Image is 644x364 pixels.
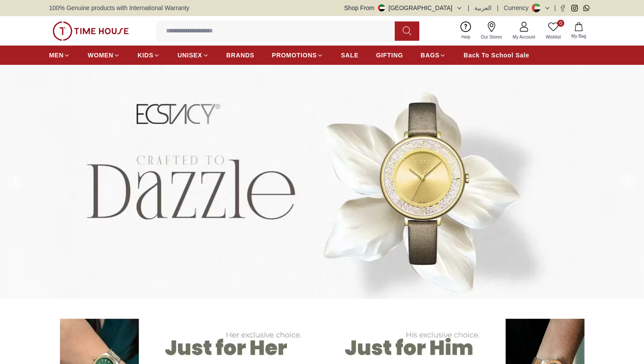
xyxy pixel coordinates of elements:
span: KIDS [138,51,153,60]
span: UNISEX [177,51,202,60]
a: WOMEN [88,47,120,63]
span: 100% Genuine products with International Warranty [49,4,189,12]
span: PROMOTIONS [272,51,317,60]
a: SALE [341,47,358,63]
div: Currency [504,4,532,12]
a: Instagram [571,5,578,11]
span: My Account [509,34,539,40]
span: BAGS [421,51,439,60]
span: Our Stores [478,34,506,40]
button: العربية [474,4,492,12]
span: BRANDS [226,51,255,60]
span: MEN [49,51,64,60]
img: ... [53,21,129,41]
span: GIFTING [376,51,403,60]
span: | [554,4,556,12]
span: Help [458,34,474,40]
span: My Bag [568,33,590,39]
span: | [468,4,470,12]
a: 0Wishlist [541,20,566,42]
span: Wishlist [542,34,564,40]
span: SALE [341,51,358,60]
a: Help [456,20,476,42]
a: Back To School Sale [464,47,529,63]
span: Back To School Sale [464,51,529,60]
span: WOMEN [88,51,113,60]
button: Shop From[GEOGRAPHIC_DATA] [344,4,463,12]
a: Whatsapp [583,5,590,11]
a: GIFTING [376,47,403,63]
a: MEN [49,47,70,63]
a: KIDS [138,47,160,63]
a: Facebook [559,5,566,11]
span: 0 [557,20,564,27]
a: Our Stores [476,20,507,42]
a: PROMOTIONS [272,47,324,63]
span: | [497,4,499,12]
a: UNISEX [177,47,209,63]
a: BRANDS [226,47,255,63]
a: BAGS [421,47,446,63]
img: United Arab Emirates [378,4,385,11]
button: My Bag [566,21,591,41]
